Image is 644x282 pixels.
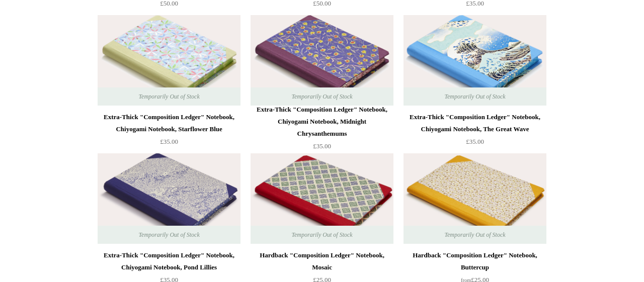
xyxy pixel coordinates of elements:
[251,153,393,244] a: Hardback "Composition Ledger" Notebook, Mosaic Hardback "Composition Ledger" Notebook, Mosaic Tem...
[98,111,240,152] a: Extra-Thick "Composition Ledger" Notebook, Chiyogami Notebook, Starflower Blue £35.00
[406,249,544,273] div: Hardback "Composition Ledger" Notebook, Buttercup
[404,153,546,244] a: Hardback "Composition Ledger" Notebook, Buttercup Hardback "Composition Ledger" Notebook, Butterc...
[98,153,240,244] a: Extra-Thick "Composition Ledger" Notebook, Chiyogami Notebook, Pond Lillies Extra-Thick "Composit...
[404,153,546,244] img: Hardback "Composition Ledger" Notebook, Buttercup
[160,138,178,145] span: £35.00
[466,138,484,145] span: £35.00
[406,111,544,135] div: Extra-Thick "Composition Ledger" Notebook, Chiyogami Notebook, The Great Wave
[128,226,209,244] span: Temporarily Out of Stock
[434,87,515,106] span: Temporarily Out of Stock
[98,15,240,106] img: Extra-Thick "Composition Ledger" Notebook, Chiyogami Notebook, Starflower Blue
[100,249,238,273] div: Extra-Thick "Composition Ledger" Notebook, Chiyogami Notebook, Pond Lillies
[404,15,546,106] a: Extra-Thick "Composition Ledger" Notebook, Chiyogami Notebook, The Great Wave Extra-Thick "Compos...
[404,111,546,152] a: Extra-Thick "Composition Ledger" Notebook, Chiyogami Notebook, The Great Wave £35.00
[313,142,331,150] span: £35.00
[251,15,393,106] img: Extra-Thick "Composition Ledger" Notebook, Chiyogami Notebook, Midnight Chrysanthemums
[404,15,546,106] img: Extra-Thick "Composition Ledger" Notebook, Chiyogami Notebook, The Great Wave
[281,226,362,244] span: Temporarily Out of Stock
[253,104,391,140] div: Extra-Thick "Composition Ledger" Notebook, Chiyogami Notebook, Midnight Chrysanthemums
[251,153,393,244] img: Hardback "Composition Ledger" Notebook, Mosaic
[251,104,393,152] a: Extra-Thick "Composition Ledger" Notebook, Chiyogami Notebook, Midnight Chrysanthemums £35.00
[100,111,238,135] div: Extra-Thick "Composition Ledger" Notebook, Chiyogami Notebook, Starflower Blue
[98,153,240,244] img: Extra-Thick "Composition Ledger" Notebook, Chiyogami Notebook, Pond Lillies
[98,15,240,106] a: Extra-Thick "Composition Ledger" Notebook, Chiyogami Notebook, Starflower Blue Extra-Thick "Compo...
[128,87,209,106] span: Temporarily Out of Stock
[253,249,391,273] div: Hardback "Composition Ledger" Notebook, Mosaic
[281,87,362,106] span: Temporarily Out of Stock
[434,226,515,244] span: Temporarily Out of Stock
[251,15,393,106] a: Extra-Thick "Composition Ledger" Notebook, Chiyogami Notebook, Midnight Chrysanthemums Extra-Thic...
